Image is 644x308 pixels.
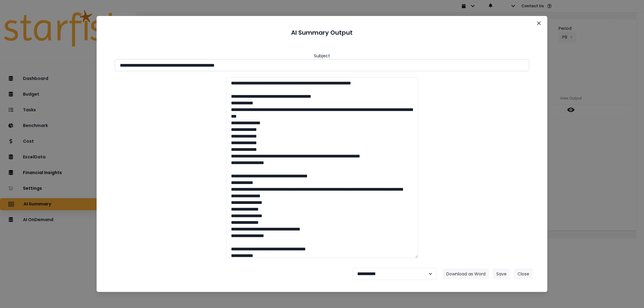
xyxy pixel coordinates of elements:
[443,268,489,279] button: Download as Word
[514,268,533,279] button: Close
[104,23,540,42] header: AI Summary Output
[534,18,544,28] button: Close
[493,268,510,279] button: Save
[314,53,330,59] header: Subject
